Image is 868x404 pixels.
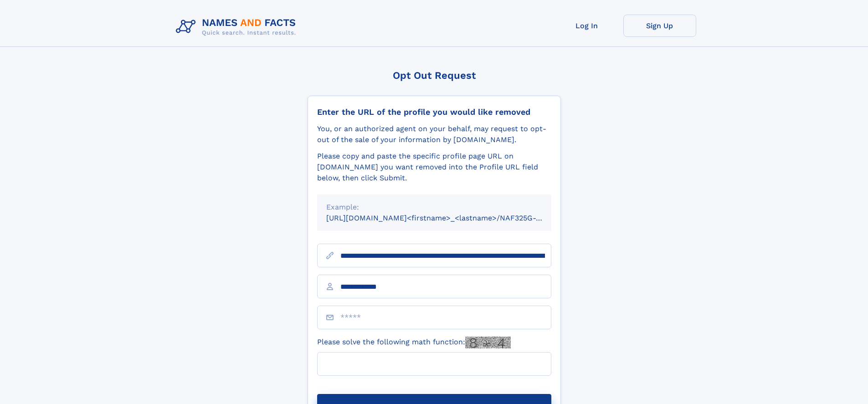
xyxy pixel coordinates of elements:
img: Logo Names and Facts [172,15,303,39]
div: You, or an authorized agent on your behalf, may request to opt-out of the sale of your informatio... [317,123,551,145]
div: Example: [326,202,542,213]
div: Please copy and paste the specific profile page URL on [DOMAIN_NAME] you want removed into the Pr... [317,151,551,184]
label: Please solve the following math function: [317,337,511,348]
small: [URL][DOMAIN_NAME]<firstname>_<lastname>/NAF325G-xxxxxxxx [326,214,569,222]
div: Enter the URL of the profile you would like removed [317,107,551,117]
div: Opt Out Request [308,70,561,81]
a: Sign Up [623,15,696,37]
a: Log In [550,15,623,37]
